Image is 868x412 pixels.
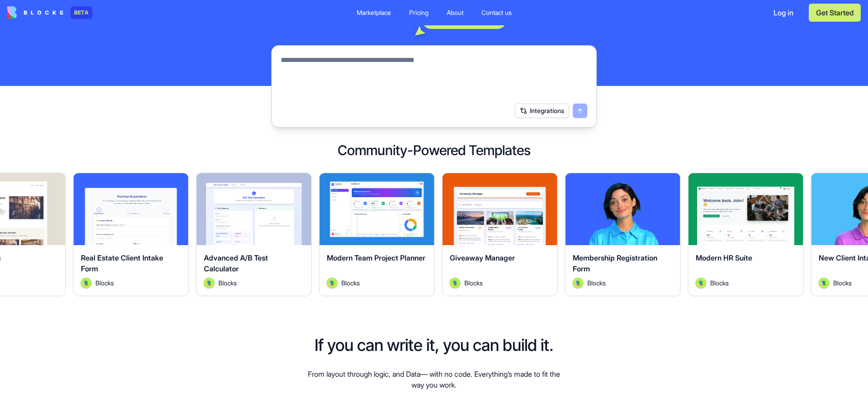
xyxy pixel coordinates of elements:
[402,5,436,21] a: Pricing
[765,4,802,22] button: Log in
[809,4,861,22] button: Get Started
[515,104,569,118] button: Integrations
[327,253,425,262] span: Modern Team Project Planner
[696,278,707,289] img: Avatar
[349,5,398,21] a: Marketplace
[204,253,268,273] span: Advanced A/B Test Calculator
[587,278,606,288] span: Blocks
[464,278,483,288] span: Blocks
[573,253,657,273] span: Membership Registration Form
[304,369,564,390] p: From layout through logic, and Data— with no code. Everything’s made to fit the way you work.
[315,336,553,354] h2: If you can write it, you can build it.
[95,278,114,288] span: Blocks
[439,5,471,21] a: About
[81,278,92,289] img: Avatar
[481,8,512,17] div: Contact us
[819,278,830,289] img: Avatar
[409,8,429,17] div: Pricing
[450,278,461,289] img: Avatar
[204,278,215,289] img: Avatar
[327,278,338,289] img: Avatar
[341,278,360,288] span: Blocks
[696,253,752,262] span: Modern HR Suite
[573,278,584,289] img: Avatar
[422,11,506,29] div: What shall we build?
[14,142,854,158] h2: Community-Powered Templates
[218,278,237,288] span: Blocks
[7,6,92,19] a: BETA
[81,253,163,273] span: Real Estate Client Intake Form
[450,253,515,262] span: Giveaway Manager
[7,6,63,19] img: logo
[474,5,519,21] a: Contact us
[447,8,463,17] div: About
[357,8,391,17] div: Marketplace
[710,278,729,288] span: Blocks
[71,6,92,19] div: BETA
[833,278,852,288] span: Blocks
